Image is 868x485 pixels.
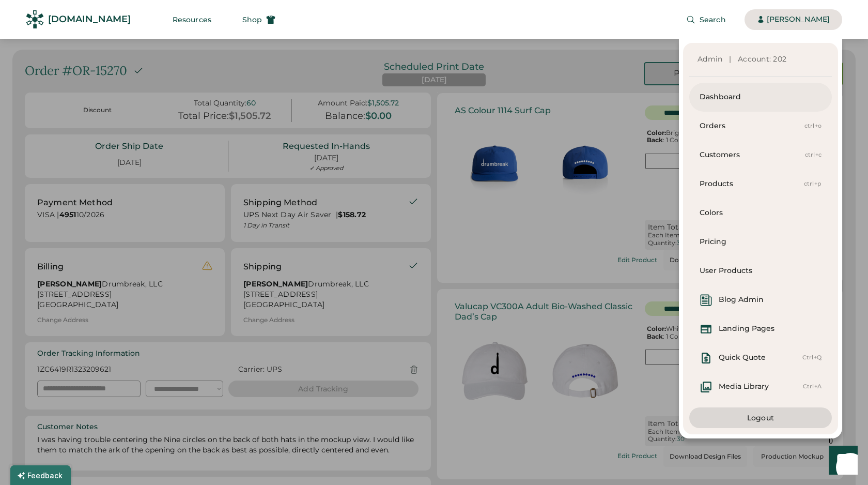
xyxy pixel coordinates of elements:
img: Rendered Logo - Screens [26,10,44,28]
iframe: Front Chat [819,438,863,483]
div: User Products [700,266,822,276]
div: Orders [700,121,804,131]
div: Dashboard [700,92,822,102]
span: Search [700,16,726,23]
div: Blog Admin [719,295,764,305]
div: Ctrl+Q [802,354,822,362]
div: [DOMAIN_NAME] [48,13,131,26]
div: Customers [700,150,805,160]
div: [PERSON_NAME] [767,14,830,25]
div: Ctrl+A [803,383,822,391]
button: Search [674,9,738,30]
div: Media Library [719,382,769,392]
div: ctrl+o [804,122,822,130]
div: Products [700,179,804,189]
div: Admin | Account: 202 [698,54,824,65]
div: ctrl+c [805,151,822,159]
button: Logout [689,407,832,428]
div: Colors [700,208,822,218]
div: Pricing [700,237,822,247]
div: Landing Pages [719,324,774,334]
span: Shop [242,16,262,23]
button: Shop [230,9,288,30]
div: ctrl+p [804,180,822,188]
div: Quick Quote [719,353,766,363]
button: Resources [160,9,224,30]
